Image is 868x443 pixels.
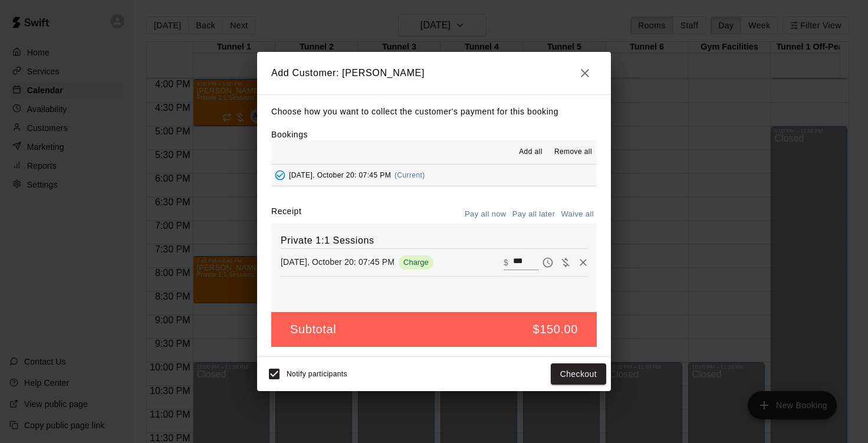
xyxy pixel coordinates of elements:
[574,254,592,271] button: Remove
[399,258,433,267] span: Charge
[512,143,550,162] button: Add all
[539,257,557,267] span: Pay later
[462,205,509,224] button: Pay all now
[281,256,394,268] p: [DATE], October 20: 07:45 PM
[290,321,336,337] h5: Subtotal
[558,205,597,224] button: Waive all
[557,257,574,267] span: Waive payment
[287,370,347,378] span: Notify participants
[271,165,597,186] button: Added - Collect Payment[DATE], October 20: 07:45 PM(Current)
[554,146,592,158] span: Remove all
[289,171,391,179] span: [DATE], October 20: 07:45 PM
[551,363,606,385] button: Checkout
[271,166,289,184] button: Added - Collect Payment
[281,233,587,248] h6: Private 1:1 Sessions
[533,321,578,337] h5: $150.00
[271,130,308,139] label: Bookings
[550,143,597,162] button: Remove all
[519,146,542,158] span: Add all
[271,104,597,119] p: Choose how you want to collect the customer's payment for this booking
[504,257,508,268] p: $
[257,52,611,94] h2: Add Customer: [PERSON_NAME]
[271,205,301,224] label: Receipt
[509,205,558,224] button: Pay all later
[394,171,425,179] span: (Current)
